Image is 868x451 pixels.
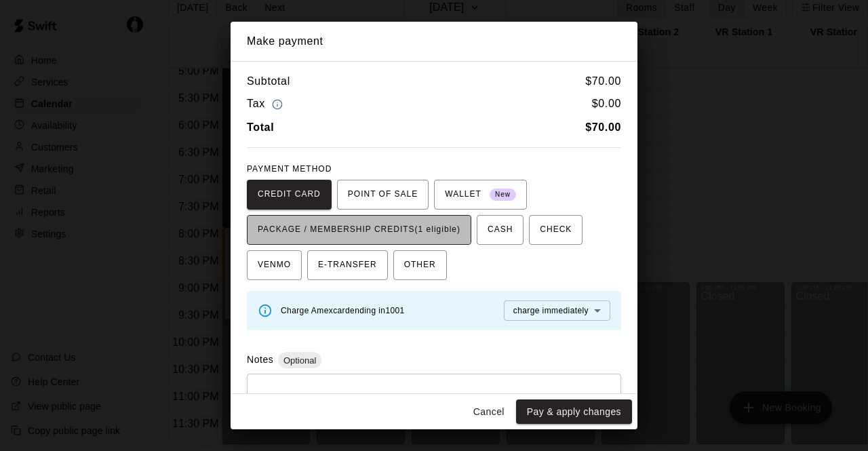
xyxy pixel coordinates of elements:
span: OTHER [404,254,436,276]
button: PACKAGE / MEMBERSHIP CREDITS(1 eligible) [247,215,471,245]
h6: $ 70.00 [585,73,621,90]
button: CREDIT CARD [247,180,332,210]
span: POINT OF SALE [348,184,418,205]
button: Cancel [467,399,511,425]
span: WALLET [445,184,516,205]
span: VENMO [258,254,291,276]
span: Optional [278,355,321,366]
h6: $ 0.00 [592,95,621,113]
span: CASH [488,219,513,241]
button: POINT OF SALE [337,180,429,210]
b: $ 70.00 [585,121,621,133]
button: Pay & apply changes [516,399,632,425]
h6: Subtotal [247,73,290,90]
span: Charge Amex card ending in 1001 [281,306,405,315]
h6: Tax [247,95,286,113]
b: Total [247,121,274,133]
button: CASH [477,215,524,245]
span: New [490,186,516,204]
span: CREDIT CARD [258,184,321,205]
button: CHECK [529,215,583,245]
button: WALLET New [434,180,527,210]
button: OTHER [393,250,447,280]
label: Notes [247,354,273,365]
span: PACKAGE / MEMBERSHIP CREDITS (1 eligible) [258,219,460,241]
span: charge immediately [513,306,589,315]
span: E-TRANSFER [318,254,377,276]
button: E-TRANSFER [307,250,388,280]
h2: Make payment [231,22,637,61]
span: PAYMENT METHOD [247,164,332,174]
span: CHECK [540,219,572,241]
button: VENMO [247,250,302,280]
